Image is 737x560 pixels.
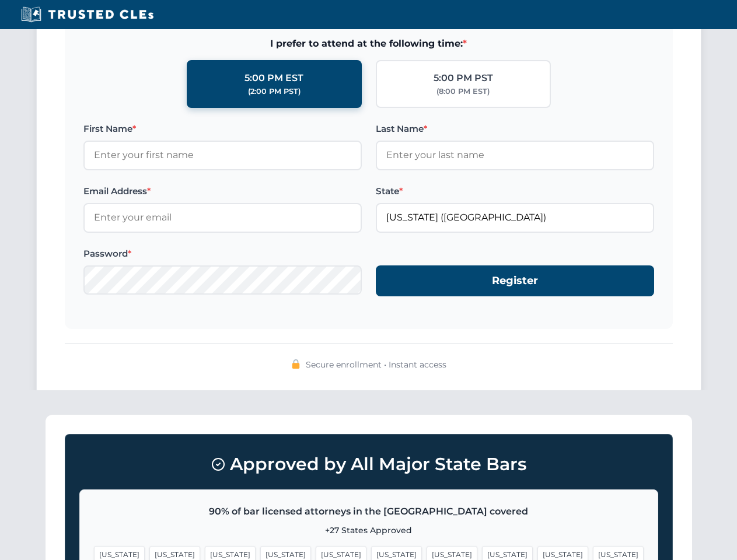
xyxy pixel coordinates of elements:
[244,71,303,86] div: 5:00 PM EST
[94,504,644,519] p: 90% of bar licensed attorneys in the [GEOGRAPHIC_DATA] covered
[376,184,654,198] label: State
[83,36,654,51] span: I prefer to attend at the following time:
[18,6,157,23] img: Trusted CLEs
[376,141,654,170] input: Enter your last name
[376,203,654,232] input: Florida (FL)
[436,86,490,97] div: (8:00 PM EST)
[83,122,362,136] label: First Name
[83,141,362,170] input: Enter your first name
[79,449,658,480] h3: Approved by All Major State Bars
[94,524,644,537] p: +27 States Approved
[83,247,362,261] label: Password
[434,71,493,86] div: 5:00 PM PST
[248,86,301,97] div: (2:00 PM PST)
[83,184,362,198] label: Email Address
[376,122,654,136] label: Last Name
[83,203,362,232] input: Enter your email
[376,265,654,296] button: Register
[306,358,446,371] span: Secure enrollment • Instant access
[291,359,301,369] img: 🔒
